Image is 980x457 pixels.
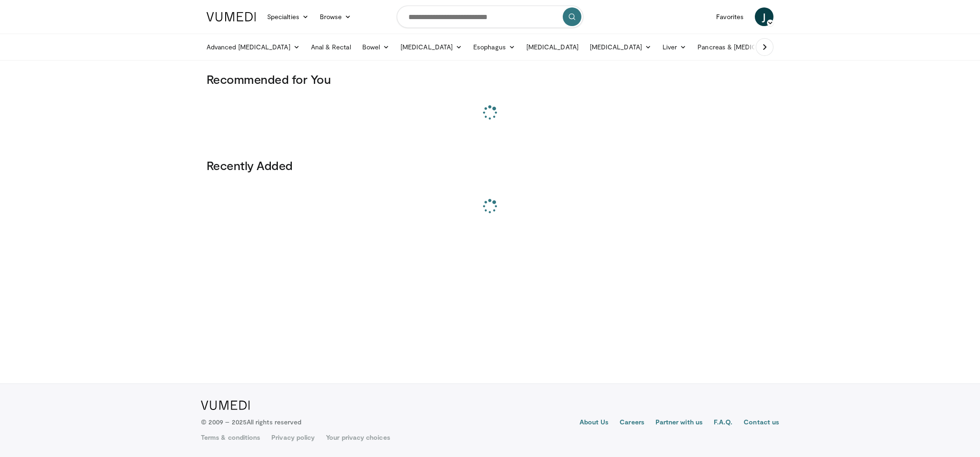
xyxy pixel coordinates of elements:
a: Advanced [MEDICAL_DATA] [201,38,305,56]
a: Partner with us [656,417,703,429]
a: Contact us [744,417,779,429]
h3: Recently Added [207,158,773,173]
a: Favorites [711,7,749,26]
h3: Recommended for You [207,72,773,87]
a: Privacy policy [271,433,315,442]
a: About Us [580,417,609,429]
a: Bowel [357,38,395,56]
a: Your privacy choices [326,433,390,442]
a: Pancreas & [MEDICAL_DATA] [692,38,801,56]
a: Browse [314,7,357,26]
img: VuMedi Logo [201,401,250,410]
a: Careers [620,417,644,429]
a: Esophagus [468,38,521,56]
a: J [755,7,773,26]
span: All rights reserved [247,418,301,426]
a: F.A.Q. [714,417,732,429]
a: [MEDICAL_DATA] [521,38,584,56]
a: Liver [657,38,692,56]
a: [MEDICAL_DATA] [584,38,657,56]
a: Terms & conditions [201,433,260,442]
input: Search topics, interventions [397,6,583,28]
a: Anal & Rectal [305,38,357,56]
img: VuMedi Logo [207,12,256,21]
a: [MEDICAL_DATA] [395,38,468,56]
a: Specialties [262,7,314,26]
p: © 2009 – 2025 [201,417,301,427]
